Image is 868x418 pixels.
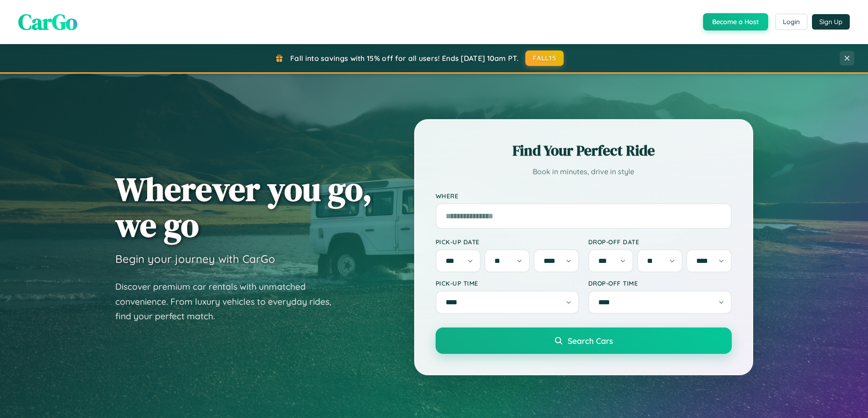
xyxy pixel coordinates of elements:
span: CarGo [18,7,77,37]
label: Pick-up Time [436,279,579,287]
button: FALL15 [525,50,564,66]
label: Where [436,192,732,200]
label: Pick-up Date [436,238,579,246]
button: Search Cars [436,327,732,354]
h2: Find Your Perfect Ride [436,141,732,161]
p: Book in minutes, drive in style [436,165,732,178]
p: Discover premium car rentals with unmatched convenience. From luxury vehicles to everyday rides, ... [115,279,343,324]
h3: Begin your journey with CarGo [115,252,275,266]
button: Become a Host [703,13,768,30]
label: Drop-off Time [588,279,732,287]
span: Fall into savings with 15% off for all users! Ends [DATE] 10am PT. [290,54,519,63]
button: Sign Up [812,14,850,30]
button: Login [775,14,807,30]
span: Search Cars [568,336,613,346]
h1: Wherever you go, we go [115,171,372,243]
label: Drop-off Date [588,238,732,246]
